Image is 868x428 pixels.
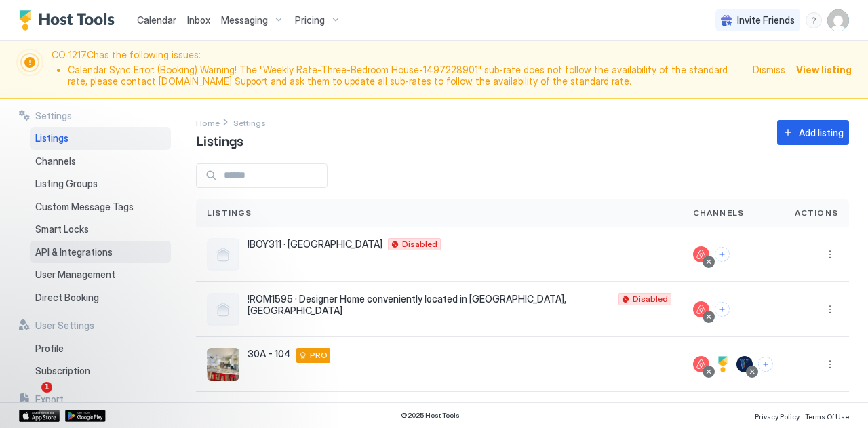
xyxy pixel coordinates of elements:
[715,302,730,317] button: Connect channels
[14,382,46,414] iframe: Intercom live chat
[35,132,68,144] span: Listings
[30,195,171,218] a: Custom Message Tags
[30,218,171,241] a: Smart Locks
[196,118,220,128] span: Home
[35,292,99,304] span: Direct Booking
[65,410,106,422] a: Google Play Store
[295,14,325,26] span: Pricing
[35,246,113,258] span: API & Integrations
[755,412,800,421] span: Privacy Policy
[68,64,745,87] li: Calendar Sync Error: (Booking) Warning! The "Weekly Rate-Three-Bedroom House-1497228901" sub-rate...
[805,412,849,421] span: Terms Of Use
[187,13,210,27] a: Inbox
[758,357,773,372] button: Connect channels
[233,118,266,128] span: Settings
[799,125,844,140] div: Add listing
[207,207,252,219] span: Listings
[30,263,171,286] a: User Management
[30,286,171,309] a: Direct Booking
[35,110,72,122] span: Settings
[30,150,171,173] a: Channels
[52,49,745,90] span: CO 1217C has the following issues:
[35,393,64,406] span: Export
[777,120,849,145] button: Add listing
[233,115,266,130] div: Breadcrumb
[805,408,849,423] a: Terms Of Use
[35,269,115,281] span: User Management
[19,10,121,31] a: Host Tools Logo
[822,246,838,262] div: menu
[755,408,800,423] a: Privacy Policy
[401,411,460,420] span: © 2025 Host Tools
[196,130,243,150] span: Listings
[822,301,838,317] button: More options
[822,301,838,317] div: menu
[822,356,838,372] div: menu
[737,14,795,26] span: Invite Friends
[30,241,171,264] a: API & Integrations
[822,246,838,262] button: More options
[233,115,266,130] a: Settings
[35,201,134,213] span: Custom Message Tags
[795,207,838,219] span: Actions
[41,382,52,393] span: 1
[137,14,176,26] span: Calendar
[715,247,730,262] button: Connect channels
[248,238,382,250] span: !BOY311 · [GEOGRAPHIC_DATA]
[19,410,60,422] a: App Store
[218,164,327,187] input: Input Field
[822,356,838,372] button: More options
[693,207,745,219] span: Channels
[248,293,613,317] span: !ROM1595 · Designer Home conveniently located in [GEOGRAPHIC_DATA], [GEOGRAPHIC_DATA]
[35,223,89,235] span: Smart Locks
[796,62,852,77] div: View listing
[310,349,328,362] span: PRO
[827,9,849,31] div: User profile
[196,115,220,130] div: Breadcrumb
[35,178,98,190] span: Listing Groups
[753,62,785,77] div: Dismiss
[221,14,268,26] span: Messaging
[137,13,176,27] a: Calendar
[30,127,171,150] a: Listings
[196,115,220,130] a: Home
[30,172,171,195] a: Listing Groups
[35,155,76,168] span: Channels
[806,12,822,28] div: menu
[187,14,210,26] span: Inbox
[10,296,281,391] iframe: Intercom notifications message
